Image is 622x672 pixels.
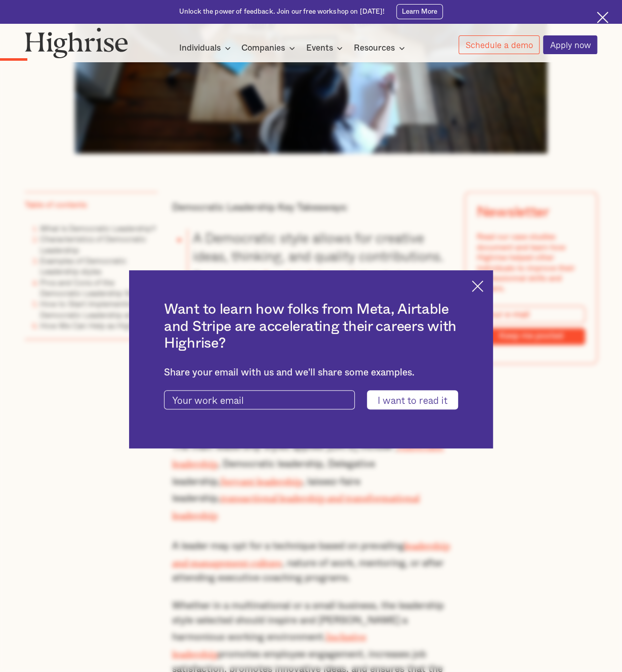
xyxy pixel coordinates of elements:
[164,367,458,379] div: Share your email with us and we'll share some examples.
[164,390,458,409] form: current-ascender-blog-article-modal-form
[179,42,234,54] div: Individuals
[164,301,458,352] h2: Want to learn how folks from Meta, Airtable and Stripe are accelerating their careers with Highrise?
[367,390,458,409] input: I want to read it
[241,42,285,54] div: Companies
[459,35,539,54] a: Schedule a demo
[25,27,129,59] img: Highrise logo
[241,42,298,54] div: Companies
[306,42,346,54] div: Events
[543,35,597,55] a: Apply now
[472,280,483,292] img: Cross icon
[179,42,221,54] div: Individuals
[164,390,355,409] input: Your work email
[354,42,395,54] div: Resources
[597,12,608,23] img: Cross icon
[306,42,333,54] div: Events
[179,7,385,16] div: Unlock the power of feedback. Join our free workshop on [DATE]!
[354,42,408,54] div: Resources
[396,4,443,19] a: Learn More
